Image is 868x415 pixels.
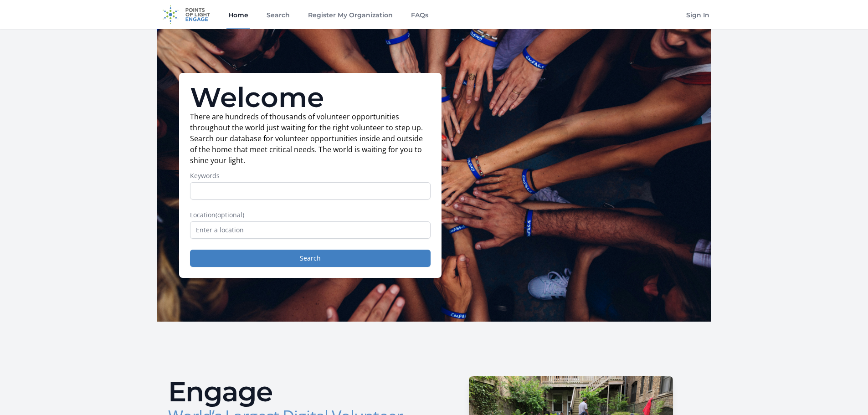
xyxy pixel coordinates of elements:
[190,171,431,180] label: Keywords
[216,210,244,219] span: (optional)
[190,250,431,267] button: Search
[190,111,431,166] p: There are hundreds of thousands of volunteer opportunities throughout the world just waiting for ...
[168,378,427,405] h2: Engage
[190,84,431,111] h1: Welcome
[190,221,431,239] input: Enter a location
[190,210,431,220] label: Location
